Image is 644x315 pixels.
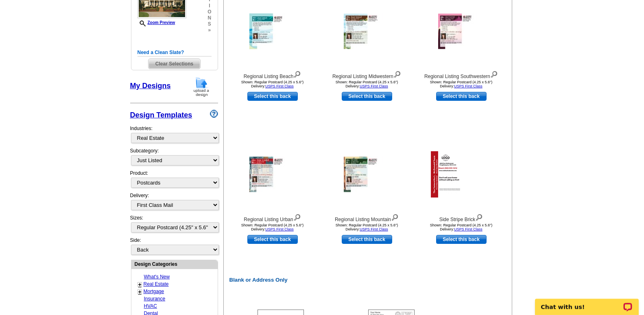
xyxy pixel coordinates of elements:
img: view design details [393,69,401,78]
img: Regional Listing Southwestern [438,14,485,49]
img: view design details [293,69,301,78]
img: view design details [293,212,301,221]
img: view design details [490,69,498,78]
span: i [207,3,211,9]
a: Mortgage [144,289,164,294]
span: n [207,15,211,21]
div: Shown: Regular Postcard (4.25 x 5.6") Delivery: [228,80,317,88]
div: Side: [130,237,218,256]
div: Side Stripe Brick [417,212,506,223]
div: Product: [130,169,218,192]
img: Side Stripe Brick [431,151,492,198]
img: view design details [475,212,483,221]
img: design-wizard-help-icon.png [210,110,218,118]
a: use this design [436,92,487,101]
a: Zoom Preview [138,20,175,25]
a: USPS First Class [454,84,482,88]
div: Sizes: [130,214,218,237]
div: Shown: Regular Postcard (4.25 x 5.6") Delivery: [322,223,412,231]
a: USPS First Class [360,227,388,231]
div: Regional Listing Mountain [322,212,412,223]
a: USPS First Class [265,84,294,88]
a: use this design [342,235,392,244]
a: use this design [342,92,392,101]
img: upload-design [191,76,212,97]
span: » [207,27,211,33]
div: Industries: [130,121,218,147]
a: What's New [144,274,170,280]
h2: Blank or Address Only [225,277,513,283]
div: Subcategory: [130,147,218,169]
a: use this design [247,235,298,244]
iframe: LiveChat chat widget [530,289,644,315]
div: Shown: Regular Postcard (4.25 x 5.6") Delivery: [417,223,506,231]
div: Shown: Regular Postcard (4.25 x 5.6") Delivery: [417,80,506,88]
div: Shown: Regular Postcard (4.25 x 5.6") Delivery: [322,80,412,88]
a: HVAC [144,303,157,309]
span: s [207,21,211,27]
a: USPS First Class [265,227,294,231]
div: Regional Listing Urban [228,212,317,223]
img: Regional Listing Beach [249,13,296,49]
div: Shown: Regular Postcard (4.25 x 5.6") Delivery: [228,223,317,231]
a: use this design [247,92,298,101]
a: My Designs [130,82,171,90]
a: Real Estate [144,281,169,287]
a: USPS First Class [360,84,388,88]
a: + [138,281,142,288]
a: use this design [436,235,487,244]
img: Regional Listing Urban [249,157,296,192]
img: Regional Listing Mountain [344,157,390,192]
a: + [138,289,142,295]
img: Regional Listing Midwestern [344,14,390,49]
h5: Need a Clean Slate? [138,49,212,56]
div: Design Categories [131,260,218,268]
span: Clear Selections [148,59,200,69]
a: Design Templates [130,111,192,119]
span: o [207,9,211,15]
div: Regional Listing Midwestern [322,69,412,80]
img: view design details [391,212,399,221]
div: Delivery: [130,192,218,214]
a: Insurance [144,296,166,302]
div: Regional Listing Southwestern [417,69,506,80]
a: USPS First Class [454,227,482,231]
div: Regional Listing Beach [228,69,317,80]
